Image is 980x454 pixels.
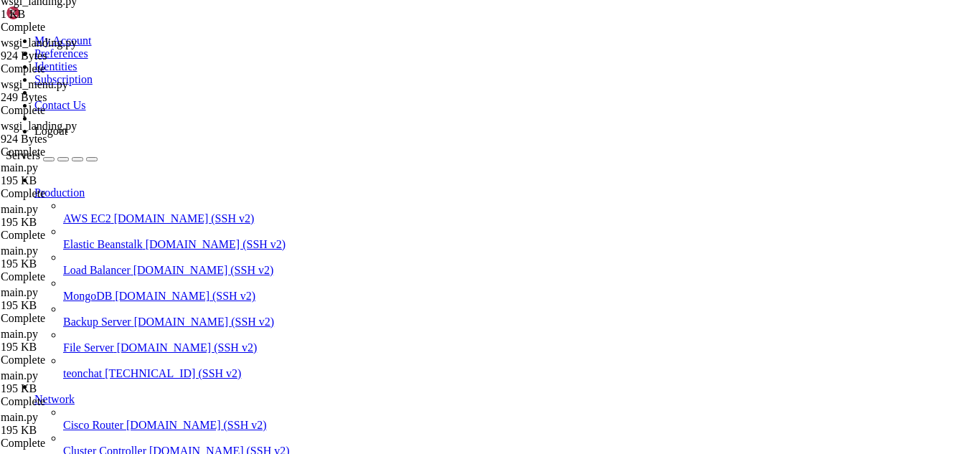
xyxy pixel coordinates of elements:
[6,126,793,136] x-row: n8n_data:
[1,21,133,34] div: Complete
[1,174,133,187] div: 195 KB
[6,146,793,156] x-row: n8n_db:
[6,186,793,197] x-row: evo_db_data:
[1,245,133,270] span: main.py
[6,46,793,56] x-row: volumes:
[1,203,38,215] span: main.py
[6,86,793,96] x-row: s3_data:
[1,270,133,283] div: Complete
[1,341,133,354] div: 195 KB
[1,257,133,270] div: 195 KB
[1,37,77,49] span: wsgi_landing.py
[1,62,133,75] div: Complete
[1,49,133,62] div: 924 Bytes
[1,411,133,437] span: main.py
[1,245,38,257] span: main.py
[1,437,133,450] div: Complete
[1,133,133,146] div: 924 Bytes
[1,411,38,423] span: main.py
[1,37,133,62] span: wsgi_landing.py
[1,369,38,382] span: main.py
[1,424,133,437] div: 195 KB
[1,8,133,21] div: 1 KB
[1,104,133,117] div: Complete
[6,106,793,116] x-row: caddy-certificates:
[6,166,793,176] x-row: redis_data:
[1,369,133,395] span: main.py
[1,161,133,187] span: main.py
[1,328,133,354] span: main.py
[6,267,793,277] x-row: networks:
[6,227,793,237] x-row: evolution_instances:
[1,299,133,312] div: 195 KB
[1,78,133,104] span: wsgi_menu.py
[1,146,133,159] div: Complete
[1,354,133,366] div: Complete
[1,120,77,132] span: wsgi_landing.py
[6,66,793,76] x-row: db_data:
[6,287,793,297] x-row: default:
[1,161,38,174] span: main.py
[6,307,793,317] x-row: external:
[1,328,38,340] span: main.py
[1,312,133,325] div: Complete
[1,203,133,229] span: main.py
[1,395,133,408] div: Complete
[1,286,133,312] span: main.py
[1,120,133,146] span: wsgi_landing.py
[1,216,133,229] div: 195 KB
[6,26,793,36] x-row: # --------------------------
[130,347,135,357] div: (24, 34)
[1,286,38,298] span: main.py
[1,382,133,395] div: 195 KB
[1,187,133,200] div: Complete
[1,91,133,104] div: 249 Bytes
[6,327,793,337] x-row: name: [PERSON_NAME]
[6,6,793,16] x-row: # VOLUMES
[6,207,793,217] x-row: evolution_store:
[1,229,133,242] div: Complete
[6,347,793,357] x-row: root@teonchat:~/meuapp#
[1,78,68,90] span: wsgi_menu.py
